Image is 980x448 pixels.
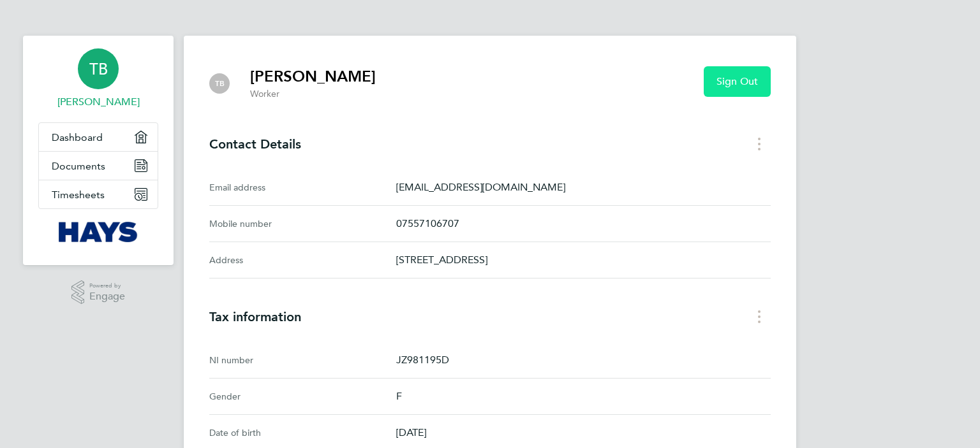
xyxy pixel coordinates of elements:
div: Email address [209,180,396,195]
div: Date of birth [209,425,396,440]
a: Dashboard [39,123,158,151]
span: Powered by [89,280,125,291]
div: NI number [209,352,396,368]
span: TB [215,79,225,88]
button: Contact Details menu [748,134,771,154]
h2: [PERSON_NAME] [250,66,376,87]
span: Tesni Buddug [38,94,158,110]
a: Timesheets [39,180,158,208]
span: Documents [52,160,105,172]
div: Address [209,252,396,268]
span: Sign Out [716,75,758,88]
p: 07557106707 [396,216,771,231]
img: hays-logo-retina.png [59,222,138,242]
nav: Main navigation [23,36,174,265]
p: Worker [250,88,376,101]
p: F [396,389,771,404]
p: [DATE] [396,425,771,440]
a: TB[PERSON_NAME] [38,48,158,110]
span: Timesheets [52,189,105,201]
p: [EMAIL_ADDRESS][DOMAIN_NAME] [396,180,771,195]
h3: Contact Details [209,136,771,152]
span: Engage [89,291,125,302]
a: Go to home page [38,222,158,242]
div: Gender [209,389,396,404]
div: Tesni Buddug [209,73,230,94]
p: JZ981195D [396,352,771,368]
button: Tax information menu [748,307,771,326]
p: [STREET_ADDRESS] [396,252,771,268]
a: Powered byEngage [71,280,126,305]
span: TB [89,61,108,77]
button: Sign Out [704,66,771,97]
div: Mobile number [209,216,396,231]
span: Dashboard [52,131,103,143]
a: Documents [39,152,158,180]
h3: Tax information [209,309,771,324]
